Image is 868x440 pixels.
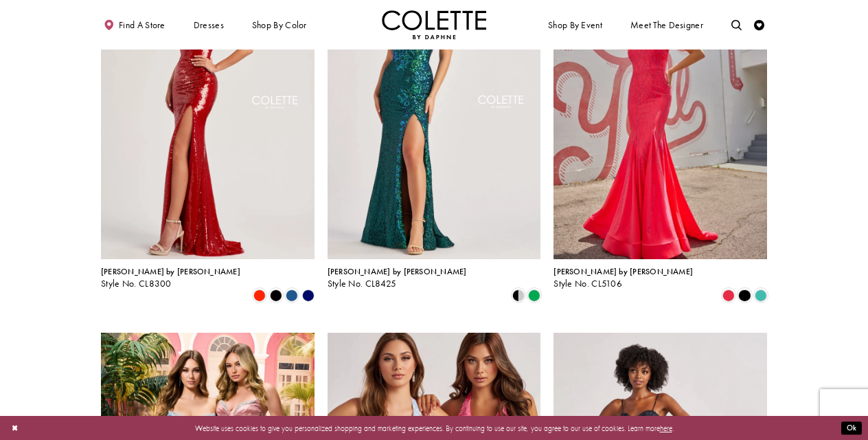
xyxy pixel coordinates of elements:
span: Style No. CL5106 [553,278,622,289]
div: Colette by Daphne Style No. CL8300 [101,267,240,289]
i: Sapphire [302,289,315,301]
i: Strawberry [722,289,735,301]
a: Visit Home Page [382,10,486,39]
span: [PERSON_NAME] by [PERSON_NAME] [101,266,240,277]
a: Find a store [101,10,168,39]
span: Style No. CL8425 [328,278,397,289]
span: Dresses [194,20,224,30]
i: Black/Silver [512,289,525,301]
div: Colette by Daphne Style No. CL8425 [328,267,467,289]
span: [PERSON_NAME] by [PERSON_NAME] [553,266,693,277]
i: Black [270,289,282,301]
button: Submit Dialog [841,421,862,434]
span: [PERSON_NAME] by [PERSON_NAME] [328,266,467,277]
a: Check Wishlist [751,10,767,39]
a: here [660,423,672,432]
img: Colette by Daphne [382,10,486,39]
a: Meet the designer [628,10,706,39]
span: Meet the designer [630,20,703,30]
span: Shop By Event [548,20,602,30]
span: Style No. CL8300 [101,278,172,289]
a: Toggle search [729,10,744,39]
span: Find a store [119,20,165,30]
span: Shop by color [249,10,309,39]
i: Turquoise [755,289,767,301]
span: Shop by color [252,20,307,30]
span: Shop By Event [545,10,604,39]
p: Website uses cookies to give you personalized shopping and marketing experiences. By continuing t... [75,421,793,434]
span: Dresses [191,10,227,39]
button: Close Dialog [6,419,23,437]
div: Colette by Daphne Style No. CL5106 [553,267,693,289]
